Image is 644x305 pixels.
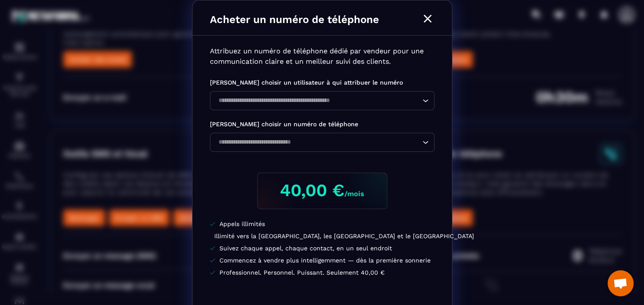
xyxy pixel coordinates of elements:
p: Acheter un numéro de téléphone [210,13,379,26]
p: [PERSON_NAME] choisir un utilisateur à qui attribuer le numéro [210,77,435,88]
span: /mois [344,190,364,198]
li: Suivez chaque appel, chaque contact, en un seul endroit [210,244,435,253]
p: Attribuez un numéro de téléphone dédié par vendeur pour une communication claire et un meilleur s... [210,46,435,67]
li: Illimité vers la [GEOGRAPHIC_DATA], les [GEOGRAPHIC_DATA] et le [GEOGRAPHIC_DATA] [210,232,435,240]
div: Search for option [210,91,435,110]
li: Professionnel. Personnel. Puissant. Seulement 40,00 € [210,268,435,277]
p: [PERSON_NAME] choisir un numéro de téléphone [210,119,435,129]
li: Appels illimités [210,220,435,228]
a: Ouvrir le chat [608,270,634,296]
h3: 40,00 € [265,180,380,200]
div: Search for option [210,133,435,152]
input: Search for option [216,96,420,105]
input: Search for option [216,138,420,147]
li: Commencez à vendre plus intelligemment — dès la première sonnerie [210,256,435,265]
